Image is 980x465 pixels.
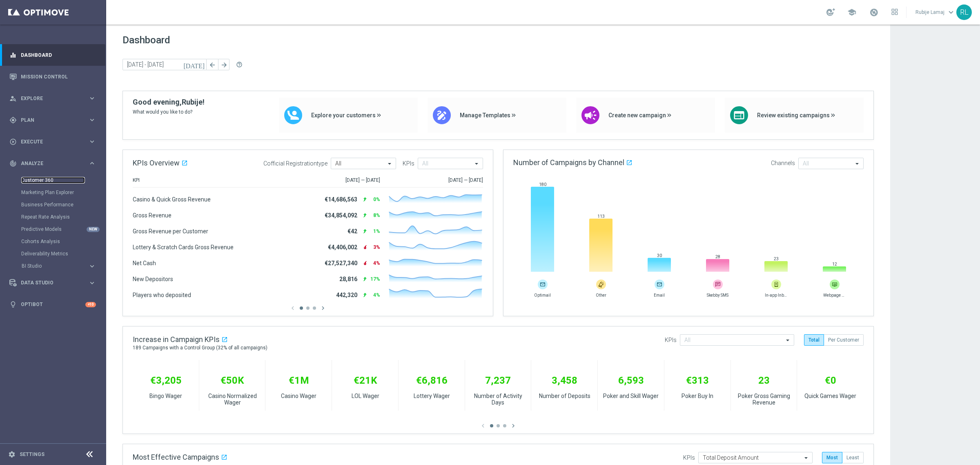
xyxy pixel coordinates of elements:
i: track_changes [9,160,17,167]
a: Deliverability Metrics [21,250,85,257]
div: Execute [9,138,88,145]
span: Execute [21,139,88,144]
div: Predictive Models [21,223,105,235]
span: BI Studio [22,264,80,268]
a: Predictive Models [21,226,85,232]
a: Marketing Plan Explorer [21,189,85,196]
div: Explore [9,95,88,102]
a: Business Performance [21,201,85,208]
div: Dashboard [9,44,96,66]
a: Cohorts Analysis [21,238,85,245]
i: keyboard_arrow_right [88,94,96,102]
div: Plan [9,116,88,124]
i: play_circle_outline [9,138,17,145]
i: keyboard_arrow_right [88,279,96,287]
div: BI Studio [21,260,105,272]
i: keyboard_arrow_right [88,116,96,124]
span: Plan [21,118,88,123]
button: lightbulb Optibot +10 [9,301,96,308]
div: Optibot [9,294,96,315]
span: Data Studio [21,280,88,285]
a: Repeat Rate Analysis [21,214,85,220]
div: NEW [87,227,100,232]
button: person_search Explore keyboard_arrow_right [9,95,96,102]
button: BI Studio keyboard_arrow_right [21,263,96,269]
div: Deliverability Metrics [21,248,105,260]
i: keyboard_arrow_right [88,138,96,145]
button: equalizer Dashboard [9,52,96,58]
a: Dashboard [21,44,96,66]
div: BI Studio [22,264,88,268]
button: track_changes Analyze keyboard_arrow_right [9,160,96,167]
a: Settings [20,452,45,457]
a: Optibot [21,294,85,315]
div: Data Studio [9,279,88,286]
span: keyboard_arrow_down [947,8,955,17]
div: RL [956,4,972,20]
i: settings [8,451,16,458]
div: Customer 360 [21,174,105,186]
span: Explore [21,96,88,101]
i: keyboard_arrow_right [88,159,96,167]
i: person_search [9,95,17,102]
div: Mission Control [9,66,96,87]
div: Business Performance [21,199,105,211]
div: Repeat Rate Analysis [21,211,105,223]
i: lightbulb [9,301,17,308]
span: school [847,8,856,17]
i: equalizer [9,51,17,59]
div: Marketing Plan Explorer [21,186,105,199]
button: play_circle_outline Execute keyboard_arrow_right [9,139,96,145]
i: keyboard_arrow_right [88,262,96,270]
div: Cohorts Analysis [21,235,105,248]
a: Mission Control [21,66,96,87]
a: Customer 360 [21,177,85,183]
button: Data Studio keyboard_arrow_right [9,279,96,286]
button: Mission Control [9,74,96,80]
span: Analyze [21,161,88,166]
a: Rubije Lamajkeyboard_arrow_down [915,6,956,18]
div: +10 [85,302,96,307]
i: gps_fixed [9,116,17,124]
div: Analyze [9,160,88,167]
button: gps_fixed Plan keyboard_arrow_right [9,117,96,123]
